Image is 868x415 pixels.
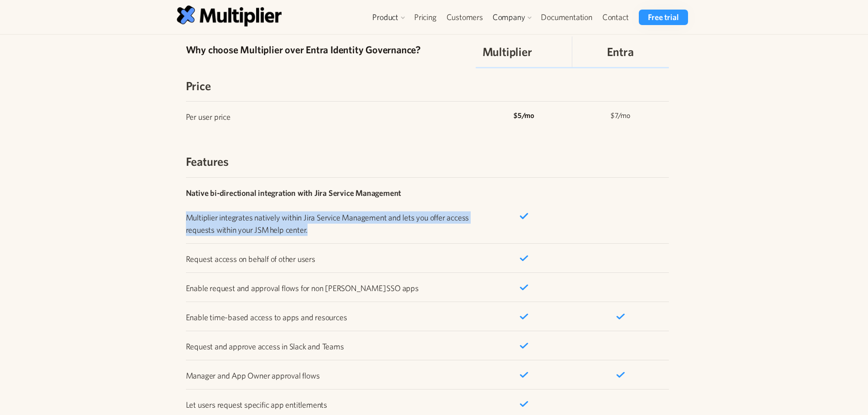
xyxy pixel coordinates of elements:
[607,43,633,60] h3: Entra
[186,253,476,265] p: Request access on behalf of other users
[186,111,476,123] p: Per user price
[536,10,597,25] a: Documentation
[186,340,476,353] p: Request and approve access in Slack and Teams
[368,10,409,25] div: Product
[186,282,476,294] p: Enable request and approval flows for non [PERSON_NAME] SSO apps
[186,369,476,382] p: Manager and App Owner approval flows
[186,187,476,236] p: ‍ Multiplier integrates natively within Jira Service Management and lets you offer access request...
[483,43,532,60] h3: Multiplier
[186,311,476,323] p: Enable time-based access to apps and resources
[597,10,634,25] a: Contact
[514,111,534,119] strong: $5/mo
[488,10,536,25] div: Company
[442,10,488,25] a: Customers
[493,12,525,23] div: Company
[186,188,401,198] strong: Native bi-directional integration with Jira Service Management
[186,153,669,169] h3: Features
[639,10,688,25] a: Free trial
[186,77,669,94] h3: Price
[372,12,398,23] div: Product
[186,399,476,411] p: Let users request specific app entitlements
[186,43,476,57] div: Why choose Multiplier over Entra Identity Governance?
[409,10,442,25] a: Pricing
[611,111,630,120] div: $7/mo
